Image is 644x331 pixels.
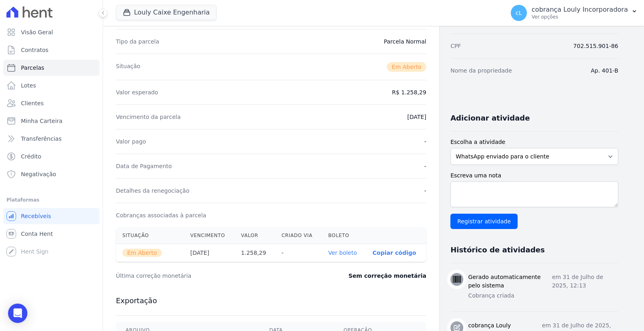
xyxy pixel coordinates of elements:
[116,272,299,280] dt: Última correção monetária
[424,187,426,195] dd: -
[21,46,48,54] span: Contratos
[3,166,99,182] a: Negativação
[275,244,322,262] th: -
[21,212,51,220] span: Recebíveis
[116,113,181,121] dt: Vencimento da parcela
[3,77,99,94] a: Lotes
[450,214,518,229] input: Registrar atividade
[235,227,275,244] th: Valor
[116,227,184,244] th: Situação
[349,272,426,280] dd: Sem correção monetária
[450,171,618,180] label: Escreva uma nota
[116,137,146,146] dt: Valor pago
[373,250,416,256] button: Copiar código
[122,249,162,257] span: Em Aberto
[573,42,618,50] dd: 702.515.901-86
[21,135,62,143] span: Transferências
[116,5,217,20] button: Louly Caixe Engenharia
[21,81,36,90] span: Lotes
[407,113,426,121] dd: [DATE]
[532,14,628,20] p: Ver opções
[116,62,140,72] dt: Situação
[116,37,159,46] dt: Tipo da parcela
[3,113,99,129] a: Minha Carteira
[532,6,628,14] p: cobrança Louly Incorporadora
[516,10,522,16] span: cL
[504,2,644,24] button: cL cobrança Louly Incorporadora Ver opções
[21,170,56,178] span: Negativação
[21,99,43,107] span: Clientes
[3,42,99,58] a: Contratos
[21,64,44,72] span: Parcelas
[3,226,99,242] a: Conta Hent
[3,148,99,164] a: Crédito
[21,230,53,238] span: Conta Hent
[468,273,552,290] h3: Gerado automaticamente pelo sistema
[3,24,99,40] a: Visão Geral
[8,304,27,323] div: Open Intercom Messenger
[275,227,322,244] th: Criado via
[328,250,357,256] a: Ver boleto
[591,67,618,75] dd: Ap. 401-B
[384,37,426,46] dd: Parcela Normal
[3,60,99,76] a: Parcelas
[3,95,99,111] a: Clientes
[116,187,190,195] dt: Detalhes da renegociação
[392,88,426,96] dd: R$ 1.258,29
[450,42,461,50] dt: CPF
[424,162,426,170] dd: -
[6,195,96,205] div: Plataformas
[450,138,618,146] label: Escolha a atividade
[21,117,62,125] span: Minha Carteira
[116,211,206,219] dt: Cobranças associadas à parcela
[3,208,99,224] a: Recebíveis
[450,245,545,255] h3: Histórico de atividades
[184,227,235,244] th: Vencimento
[450,67,512,75] dt: Nome da propriedade
[468,291,618,300] p: Cobrança criada
[322,227,366,244] th: Boleto
[116,162,172,170] dt: Data de Pagamento
[116,296,426,306] h3: Exportação
[235,244,275,262] th: 1.258,29
[3,131,99,147] a: Transferências
[450,113,530,123] h3: Adicionar atividade
[424,137,426,146] dd: -
[387,62,426,72] span: Em Aberto
[552,273,618,290] p: em 31 de Julho de 2025, 12:13
[21,152,41,160] span: Crédito
[184,244,235,262] th: [DATE]
[116,88,158,96] dt: Valor esperado
[21,28,53,36] span: Visão Geral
